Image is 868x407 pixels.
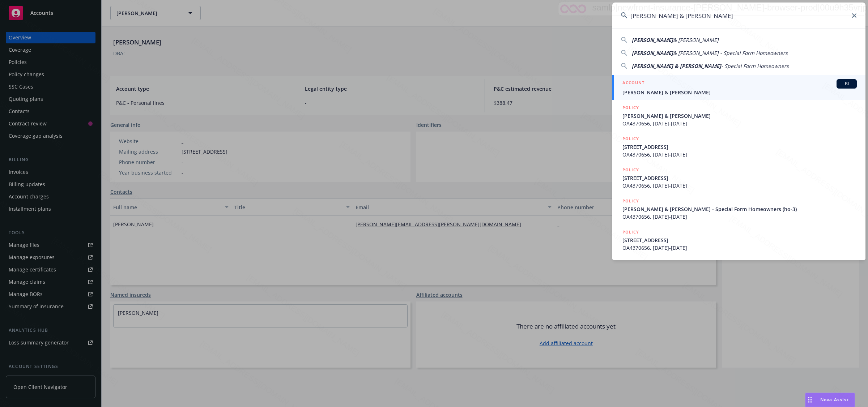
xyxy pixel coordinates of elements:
span: Nova Assist [820,397,849,403]
a: ACCOUNTBI[PERSON_NAME] & [PERSON_NAME] [612,75,865,100]
h5: POLICY [622,135,639,142]
a: POLICY[STREET_ADDRESS]OA4370656, [DATE]-[DATE] [612,162,865,193]
h5: POLICY [622,166,639,173]
span: - Special Form Homeowners [721,63,789,69]
span: OA4370656, [DATE]-[DATE] [622,151,857,158]
button: Nova Assist [805,393,855,407]
span: BI [839,81,854,87]
div: Drag to move [805,393,814,407]
span: [STREET_ADDRESS] [622,174,857,182]
a: POLICY[PERSON_NAME] & [PERSON_NAME]OA4370656, [DATE]-[DATE] [612,100,865,131]
h5: POLICY [622,197,639,205]
span: & [PERSON_NAME] - Special Form Homeowners [673,50,788,56]
span: [PERSON_NAME] [632,50,673,56]
h5: POLICY [622,104,639,111]
span: OA4370656, [DATE]-[DATE] [622,244,857,252]
a: POLICY[STREET_ADDRESS]OA4370656, [DATE]-[DATE] [612,224,865,256]
a: POLICY[STREET_ADDRESS]OA4370656, [DATE]-[DATE] [612,131,865,162]
input: Search... [612,3,865,29]
span: & [PERSON_NAME] [673,37,719,43]
span: [PERSON_NAME] & [PERSON_NAME] - Special Form Homeowners (ho-3) [622,205,857,213]
span: [PERSON_NAME] [632,37,673,43]
span: OA4370656, [DATE]-[DATE] [622,120,857,127]
span: [PERSON_NAME] & [PERSON_NAME] [622,89,857,96]
span: [STREET_ADDRESS] [622,143,857,151]
span: [PERSON_NAME] & [PERSON_NAME] [622,112,857,120]
span: [STREET_ADDRESS] [622,236,857,244]
h5: POLICY [622,228,639,236]
span: [PERSON_NAME] & [PERSON_NAME] [632,63,721,69]
span: OA4370656, [DATE]-[DATE] [622,182,857,189]
a: POLICY[PERSON_NAME] & [PERSON_NAME] - Special Form Homeowners (ho-3)OA4370656, [DATE]-[DATE] [612,193,865,224]
h5: ACCOUNT [622,79,644,88]
span: OA4370656, [DATE]-[DATE] [622,213,857,220]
